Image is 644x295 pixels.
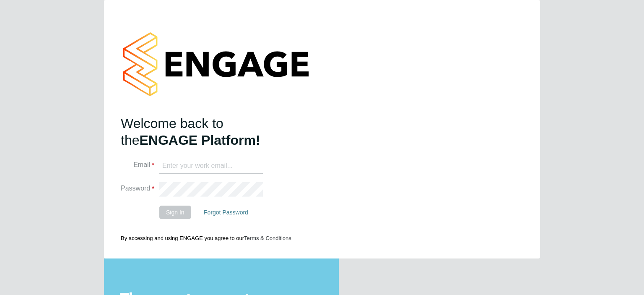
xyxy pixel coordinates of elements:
[121,115,284,149] h2: ENGAGE Platform!
[121,184,154,193] label: Password
[197,206,255,219] button: Forgot Password
[159,206,191,219] button: Sign In
[244,235,291,241] a: Terms & Conditions
[121,116,223,148] span: Welcome back to the
[159,159,263,174] input: Enter your work email...
[121,235,291,241] span: By accessing and using ENGAGE you agree to our
[121,161,154,170] label: Email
